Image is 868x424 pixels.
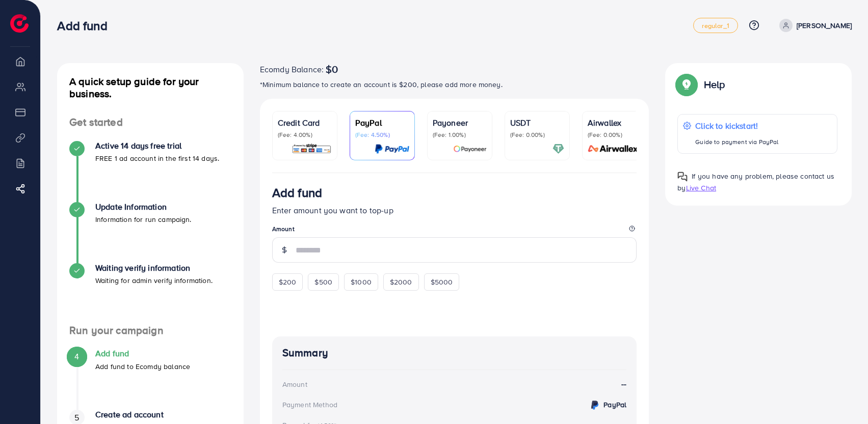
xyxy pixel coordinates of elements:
[589,399,601,411] img: credit
[695,136,778,148] p: Guide to payment via PayPal
[57,141,244,202] li: Active 14 days free trial
[279,277,297,287] span: $200
[326,63,338,75] span: $0
[57,116,244,129] h4: Get started
[677,75,696,94] img: Popup guide
[588,117,642,129] p: Airwallex
[74,412,79,423] span: 5
[95,202,192,212] h4: Update Information
[355,117,409,129] p: PayPal
[686,183,716,193] span: Live Chat
[677,171,834,193] span: If you have any problem, please contact us by
[282,347,627,359] h4: Summary
[510,117,564,129] p: USDT
[825,378,860,416] iframe: Chat
[57,349,244,410] li: Add fund
[74,351,79,362] span: 4
[355,131,409,139] p: (Fee: 4.50%)
[95,410,231,419] h4: Create ad account
[57,75,244,100] h4: A quick setup guide for your business.
[453,143,487,155] img: card
[57,324,244,337] h4: Run your campaign
[282,400,337,410] div: Payment Method
[585,143,642,155] img: card
[95,263,213,273] h4: Waiting verify information
[260,63,324,75] span: Ecomdy Balance:
[278,117,332,129] p: Credit Card
[693,18,738,33] a: regular_1
[677,172,688,182] img: Popup guide
[588,131,642,139] p: (Fee: 0.00%)
[702,22,729,29] span: regular_1
[433,117,487,129] p: Payoneer
[95,141,219,151] h4: Active 14 days free trial
[95,213,192,225] p: Information for run campaign.
[797,19,852,32] p: [PERSON_NAME]
[553,143,564,155] img: card
[272,224,637,237] legend: Amount
[95,349,190,358] h4: Add fund
[278,131,332,139] p: (Fee: 4.00%)
[775,19,852,32] a: [PERSON_NAME]
[95,274,213,287] p: Waiting for admin verify information.
[292,143,332,155] img: card
[57,202,244,263] li: Update Information
[431,277,453,287] span: $5000
[704,78,725,91] p: Help
[57,263,244,324] li: Waiting verify information
[95,152,219,164] p: FREE 1 ad account in the first 14 days.
[510,131,564,139] p: (Fee: 0.00%)
[272,185,322,200] h3: Add fund
[57,18,115,33] h3: Add fund
[260,78,649,91] p: *Minimum balance to create an account is $200, please add more money.
[351,277,372,287] span: $1000
[282,379,307,389] div: Amount
[390,277,412,287] span: $2000
[433,131,487,139] p: (Fee: 1.00%)
[695,120,778,132] p: Click to kickstart!
[603,400,626,410] strong: PayPal
[272,204,637,216] p: Enter amount you want to top-up
[375,143,409,155] img: card
[10,14,29,33] img: logo
[314,277,332,287] span: $500
[621,378,626,390] strong: --
[95,360,190,373] p: Add fund to Ecomdy balance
